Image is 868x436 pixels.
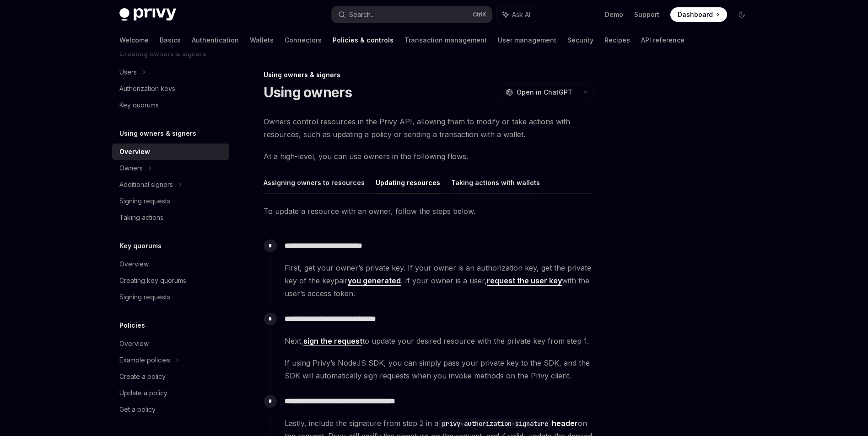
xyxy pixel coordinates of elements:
div: Additional signers [119,179,173,190]
span: Dashboard [678,10,713,19]
a: Update a policy [112,385,229,401]
a: Signing requests [112,289,229,305]
div: Using owners & signers [264,70,593,80]
button: Taking actions with wallets [451,172,540,193]
span: If using Privy’s NodeJS SDK, you can simply pass your private key to the SDK, and the SDK will au... [285,356,593,382]
span: Next, to update your desired resource with the private key from step 1. [285,335,593,347]
div: Creating key quorums [119,275,186,286]
a: Welcome [119,29,149,51]
span: First, get your owner’s private key. If your owner is an authorization key, get the private key o... [285,261,593,300]
span: To update a resource with an owner, follow the steps below. [264,205,593,218]
code: privy-authorization-signature [438,419,552,429]
a: Authentication [192,29,239,51]
span: Open in ChatGPT [517,88,572,97]
div: Key quorums [119,100,159,111]
a: Overview [112,256,229,272]
button: Updating resources [376,172,440,193]
h5: Using owners & signers [119,128,196,139]
div: Overview [119,146,150,157]
span: Owners control resources in the Privy API, allowing them to modify or take actions with resources... [264,115,593,141]
button: Open in ChatGPT [500,85,578,100]
div: Users [119,67,137,78]
div: Overview [119,259,149,270]
a: Security [567,29,593,51]
span: At a high-level, you can use owners in the following flows. [264,150,593,163]
a: Support [634,10,659,19]
a: Wallets [250,29,274,51]
div: Overview [119,338,149,349]
div: Authorization keys [119,83,175,94]
div: Example policies [119,355,170,366]
a: privy-authorization-signatureheader [438,419,578,428]
div: Get a policy [119,404,156,415]
a: Policies & controls [333,29,394,51]
a: Get a policy [112,401,229,418]
a: Overview [112,335,229,352]
div: Create a policy [119,371,166,382]
a: you generated [348,276,401,286]
a: Connectors [285,29,322,51]
button: Ask AI [496,6,537,23]
a: Transaction management [404,29,487,51]
div: Signing requests [119,292,170,303]
h5: Key quorums [119,240,162,251]
a: Key quorums [112,97,229,113]
button: Toggle dark mode [734,7,749,22]
a: Basics [160,29,181,51]
span: Ask AI [512,10,530,19]
a: sign the request [303,336,362,346]
a: Recipes [604,29,630,51]
div: Signing requests [119,196,170,207]
a: Creating key quorums [112,272,229,289]
a: Overview [112,144,229,160]
a: Taking actions [112,209,229,226]
h1: Using owners [264,84,352,101]
img: dark logo [119,8,176,21]
a: Create a policy [112,368,229,385]
div: Update a policy [119,388,167,399]
div: Owners [119,163,143,174]
div: Taking actions [119,212,163,223]
div: Search... [349,9,375,20]
a: Demo [605,10,623,19]
a: Dashboard [670,7,727,22]
a: request the user key [487,276,562,286]
a: API reference [641,29,685,51]
button: Assigning owners to resources [264,172,365,193]
h5: Policies [119,320,145,331]
button: Search...CtrlK [332,6,492,23]
span: Ctrl K [473,11,486,18]
a: User management [498,29,556,51]
a: Signing requests [112,193,229,209]
a: Authorization keys [112,80,229,97]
